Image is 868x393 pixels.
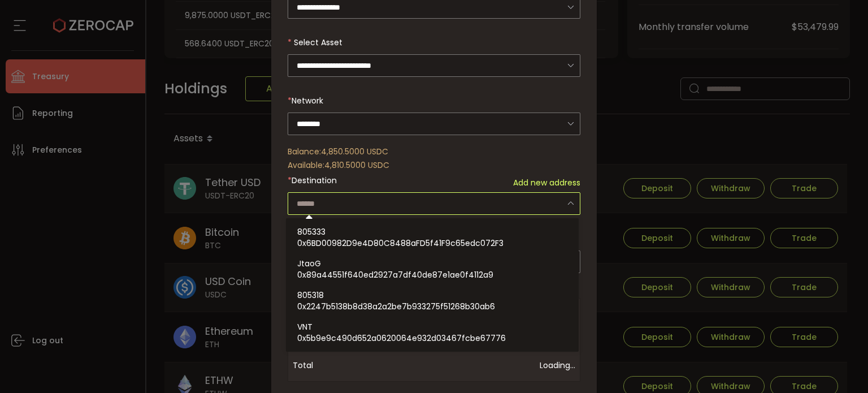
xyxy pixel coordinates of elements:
span: 0x6BD00982D9e4D80C8488aFD5f41F9c65edc072F3 [297,237,504,249]
iframe: Chat Widget [811,339,868,393]
span: JtaoG [297,258,321,269]
span: VNT [297,321,313,332]
span: 805318 [297,290,324,301]
span: 0x89a44551f640ed2927a7df40de87e1ae0f4112a9 [297,269,493,280]
span: 0x5b9e9c490d652a0620064e932d03467fcbe67776 [297,332,506,344]
span: 805333 [297,226,325,237]
span: 0x2247b5138b8d38a2a2be7b933275f51268b30ab6 [297,301,495,312]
